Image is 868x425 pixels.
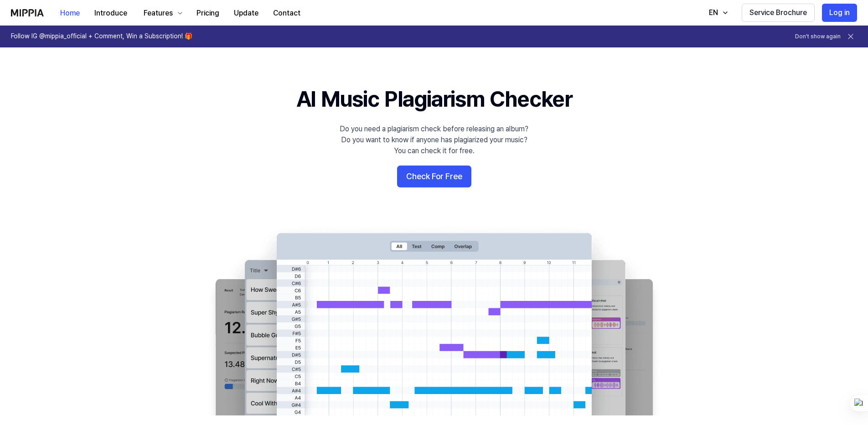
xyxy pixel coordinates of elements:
div: Features [142,8,175,19]
a: Update [227,0,266,26]
button: Service Brochure [742,4,815,22]
img: logo [11,9,44,16]
button: Log in [822,4,857,22]
h1: AI Music Plagiarism Checker [296,84,572,114]
button: Home [53,4,87,22]
button: Features [134,4,189,22]
button: Introduce [87,4,134,22]
button: Contact [266,4,308,22]
button: Pricing [189,4,227,22]
button: Update [227,4,266,22]
button: Check For Free [397,166,471,187]
img: main Image [197,224,671,415]
div: Do you need a plagiarism check before releasing an album? Do you want to know if anyone has plagi... [340,124,528,156]
button: Don't show again [795,33,841,41]
button: EN [700,4,734,22]
h1: Follow IG @mippia_official + Comment, Win a Subscription! 🎁 [11,32,192,41]
div: EN [707,7,720,18]
a: Home [53,0,87,26]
